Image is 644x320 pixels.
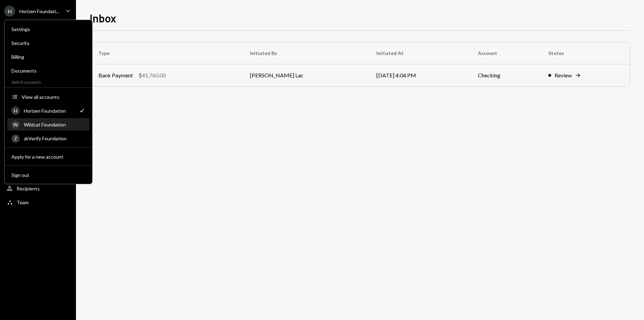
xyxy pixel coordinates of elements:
div: Billing [11,54,85,60]
a: Settings [7,23,89,35]
div: Apply for a new account [11,154,85,160]
a: Security [7,37,89,49]
a: Billing [7,50,89,63]
div: Security [11,40,85,46]
th: Initiated By [242,42,368,64]
button: Sign out [7,169,89,181]
a: Team [4,196,72,208]
div: Sign out [11,172,85,178]
div: Team [17,199,29,205]
div: Documents [11,68,85,74]
div: View all accounts [22,94,85,100]
td: [DATE] 4:04 PM [368,64,470,86]
div: Horizen Foundati... [19,8,59,14]
div: Horizen Foundation [24,108,74,114]
td: [PERSON_NAME] Lac [242,64,368,86]
th: Account [470,42,540,64]
th: Status [540,42,630,64]
button: Apply for a new account [7,151,89,163]
div: W [11,121,20,129]
a: ZzkVerify Foundation [7,132,89,144]
div: Recipients [17,186,40,191]
div: Wildcat Foundation [24,122,85,128]
td: Checking [470,64,540,86]
h1: Inbox [90,11,116,25]
th: Type [90,42,242,64]
th: Initiated At [368,42,470,64]
button: View all accounts [7,91,89,103]
div: Switch accounts [4,78,92,85]
div: Bank Payment [98,71,133,79]
a: Documents [7,64,89,77]
div: Review [555,71,572,79]
div: $41,760.00 [138,71,166,79]
div: H [4,6,15,17]
div: zkVerify Foundation [24,135,85,141]
div: H [11,106,20,115]
a: WWildcat Foundation [7,118,89,131]
div: Settings [11,26,85,32]
div: Z [11,134,20,143]
a: Recipients [4,182,72,195]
